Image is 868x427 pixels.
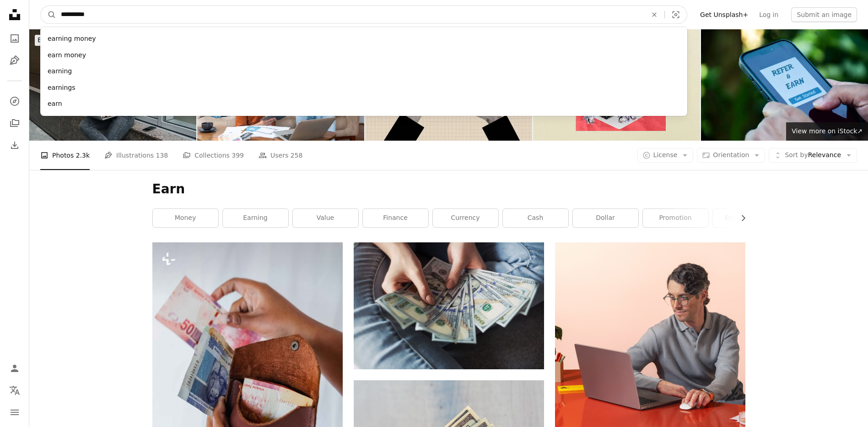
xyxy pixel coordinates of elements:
[785,151,808,159] span: Sort by
[40,96,687,112] div: earn
[637,148,694,163] button: License
[104,141,168,170] a: Illustrations 138
[35,35,214,46] div: 20% off at iStock ↗
[152,381,343,389] a: a person holding a wallet with money in it
[792,127,863,135] span: View more on iStock ↗
[5,92,24,110] a: Explore
[5,5,24,26] a: Home — Unsplash
[5,381,24,400] button: Language
[769,148,857,163] button: Sort byRelevance
[156,150,168,160] span: 138
[40,47,687,64] div: earn money
[697,148,765,163] button: Orientation
[786,122,868,141] a: View more on iStock↗
[38,36,151,44] span: Browse premium images on iStock |
[713,151,749,159] span: Orientation
[503,209,568,227] a: cash
[5,51,24,70] a: Illustrations
[29,29,196,141] img: Earn Extra Money, Side Hustle, Money Making, Turning Hobbies Into Cash, Gig Economy,
[573,209,638,227] a: dollar
[754,7,784,22] a: Log in
[354,301,544,310] a: fan of 100 U.S. dollar banknotes
[40,5,687,24] form: Find visuals sitewide
[665,6,687,23] button: Visual search
[5,114,24,132] a: Collections
[40,31,687,47] div: earning money
[5,359,24,378] a: Log in / Sign up
[363,209,428,227] a: finance
[644,6,664,23] button: Clear
[40,80,687,96] div: earnings
[293,209,358,227] a: value
[152,181,745,197] h1: Earn
[153,209,218,227] a: money
[40,63,687,80] div: earning
[791,7,857,22] button: Submit an image
[259,141,302,170] a: Users 258
[695,7,754,22] a: Get Unsplash+
[183,141,244,170] a: Collections 399
[29,29,219,51] a: Browse premium images on iStock|20% off at iStock↗
[713,209,778,227] a: engagement
[5,136,24,154] a: Download History
[232,150,244,160] span: 399
[735,209,745,227] button: scroll list to the right
[291,150,303,160] span: 258
[41,6,56,23] button: Search Unsplash
[643,209,708,227] a: promotion
[701,29,868,141] img: Smartphone displaying refer and earn program. Referral program to make money marketing strategy f...
[223,209,288,227] a: earning
[785,151,841,160] span: Relevance
[5,403,24,422] button: Menu
[433,209,498,227] a: currency
[653,151,678,159] span: License
[354,242,544,369] img: fan of 100 U.S. dollar banknotes
[5,29,24,48] a: Photos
